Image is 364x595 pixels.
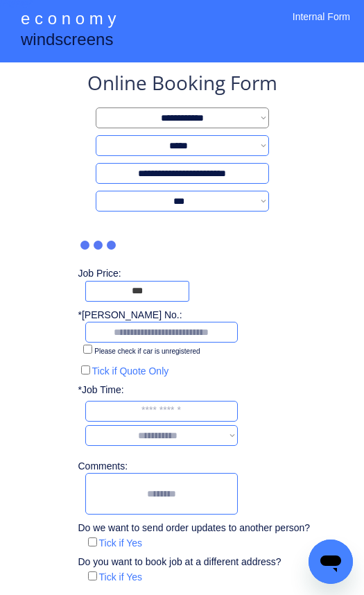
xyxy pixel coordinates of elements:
[21,7,116,33] div: e c o n o m y
[78,309,182,322] div: *[PERSON_NAME] No.:
[78,383,132,397] div: *Job Time:
[94,347,200,355] label: Please check if car is unregistered
[21,28,113,55] div: windscreens
[99,571,143,583] label: Tick if Yes
[309,540,353,584] iframe: Button to launch messaging window
[92,365,169,377] label: Tick if Quote Only
[87,69,277,101] div: Online Booking Form
[293,10,350,42] div: Internal Form
[78,555,292,569] div: Do you want to book job at a different address?
[78,521,311,535] div: Do we want to send order updates to another person?
[78,460,132,474] div: Comments:
[78,267,300,281] div: Job Price:
[99,537,143,549] label: Tick if Yes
